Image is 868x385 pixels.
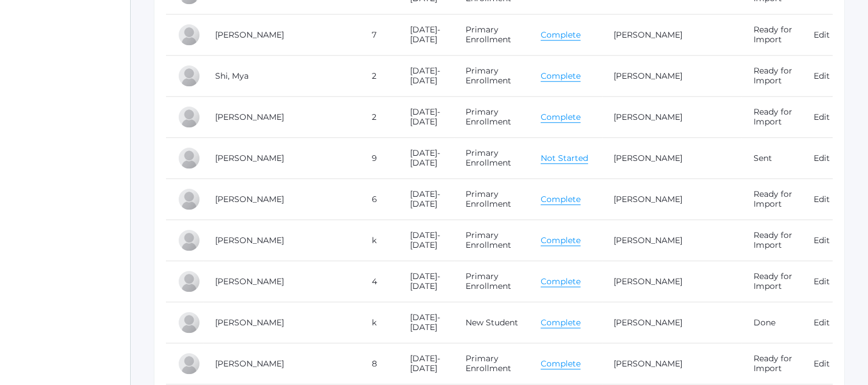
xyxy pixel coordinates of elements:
a: Edit [814,358,830,369]
a: Edit [814,194,830,204]
td: Ready for Import [742,220,802,261]
div: William Smith [178,229,201,252]
a: [PERSON_NAME] [215,112,284,122]
td: 6 [360,179,398,220]
td: Ready for Import [742,343,802,384]
a: Not Started [541,153,588,164]
a: [PERSON_NAME] [614,317,683,328]
td: 4 [360,261,398,302]
td: New Student [455,302,530,343]
a: [PERSON_NAME] [215,235,284,245]
td: Primary Enrollment [455,97,530,138]
td: Primary Enrollment [455,56,530,97]
div: Mya Shi [178,64,201,87]
td: Ready for Import [742,97,802,138]
a: [PERSON_NAME] [614,71,683,81]
a: Complete [541,112,581,123]
td: 7 [360,14,398,56]
a: Complete [541,276,581,287]
a: [PERSON_NAME] [215,194,284,204]
td: 9 [360,138,398,179]
td: Sent [742,138,802,179]
a: Edit [814,317,830,328]
a: Edit [814,30,830,40]
a: Edit [814,235,830,245]
td: Primary Enrollment [455,138,530,179]
a: Complete [541,71,581,82]
td: [DATE]-[DATE] [398,261,455,302]
td: [DATE]-[DATE] [398,56,455,97]
a: Edit [814,276,830,287]
a: [PERSON_NAME] [215,153,284,163]
td: [PERSON_NAME] [204,302,360,343]
td: 8 [360,343,398,384]
td: Ready for Import [742,179,802,220]
td: [DATE]-[DATE] [398,97,455,138]
td: [DATE]-[DATE] [398,138,455,179]
div: Noah Sanchez [178,23,201,46]
div: Nora Smith [178,188,201,211]
td: [DATE]-[DATE] [398,220,455,261]
a: [PERSON_NAME] [614,194,683,204]
a: Complete [541,30,581,41]
td: Primary Enrollment [455,261,530,302]
a: [PERSON_NAME] [614,112,683,122]
td: k [360,302,398,343]
div: Grace Smith [178,270,201,293]
a: Edit [814,71,830,81]
a: Complete [541,194,581,205]
td: Primary Enrollment [455,343,530,384]
a: [PERSON_NAME] [215,276,284,287]
td: [DATE]-[DATE] [398,343,455,384]
a: Edit [814,112,830,122]
td: Ready for Import [742,14,802,56]
a: [PERSON_NAME] [614,358,683,369]
td: 2 [360,97,398,138]
td: [DATE]-[DATE] [398,302,455,343]
td: Done [742,302,802,343]
td: [DATE]-[DATE] [398,179,455,220]
a: [PERSON_NAME] [215,30,284,40]
td: k [360,220,398,261]
div: Nolan Shields [178,105,201,129]
a: Complete [541,235,581,246]
a: Complete [541,317,581,328]
td: Primary Enrollment [455,14,530,56]
a: [PERSON_NAME] [215,358,284,369]
td: Ready for Import [742,261,802,302]
a: [PERSON_NAME] [614,30,683,40]
a: Shi, Mya [215,71,249,81]
a: [PERSON_NAME] [614,235,683,245]
td: [DATE]-[DATE] [398,14,455,56]
td: Primary Enrollment [455,179,530,220]
a: [PERSON_NAME] [614,276,683,287]
div: Levi Smith [178,352,201,375]
a: Edit [814,153,830,163]
td: 2 [360,56,398,97]
a: [PERSON_NAME] [614,153,683,163]
td: Ready for Import [742,56,802,97]
a: Complete [541,358,581,369]
td: Primary Enrollment [455,220,530,261]
div: Jack Sistrunk [178,146,201,170]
